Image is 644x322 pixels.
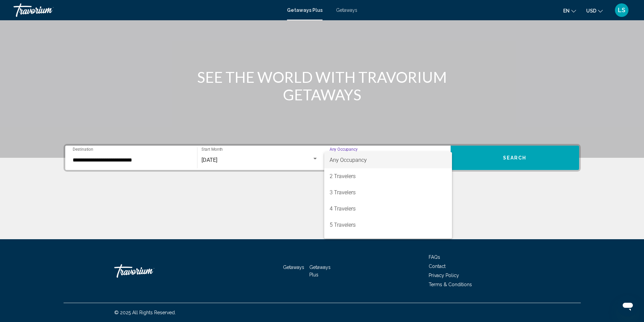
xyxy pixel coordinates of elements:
[330,184,447,201] span: 3 Travelers
[617,295,639,317] iframe: Button to launch messaging window
[330,157,367,163] span: Any Occupancy
[330,201,447,217] span: 4 Travelers
[330,168,447,184] span: 2 Travelers
[330,233,447,249] span: 6 Travelers
[330,217,447,233] span: 5 Travelers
